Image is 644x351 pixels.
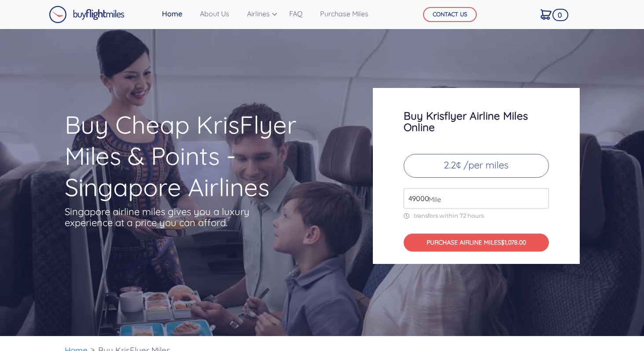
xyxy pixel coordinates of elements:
span: $1,078.00 [501,238,526,246]
img: Buy Flight Miles Logo [49,6,125,23]
p: Singapore airline miles gives you a luxury experience at a price you can afford. [65,206,263,228]
p: 2.2¢ /per miles [404,154,549,178]
img: Cart [541,9,552,20]
a: FAQ [286,5,306,22]
a: About Us [196,5,233,22]
a: 0 [537,5,555,23]
a: Home [158,5,186,22]
span: 0 [552,9,568,21]
span: Mile [424,194,441,205]
p: transfers within 72 hours [404,212,549,219]
button: PURCHASE AIRLINE MILES$1,078.00 [404,234,549,252]
h1: Buy Cheap KrisFlyer Miles & Points - Singapore Airlines [65,109,339,203]
a: Airlines [243,5,275,22]
button: CONTACT US [423,7,477,22]
h3: Buy Krisflyer Airline Miles Online [404,110,549,133]
a: Purchase Miles [316,5,372,22]
a: Buy Flight Miles Logo [49,4,125,26]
